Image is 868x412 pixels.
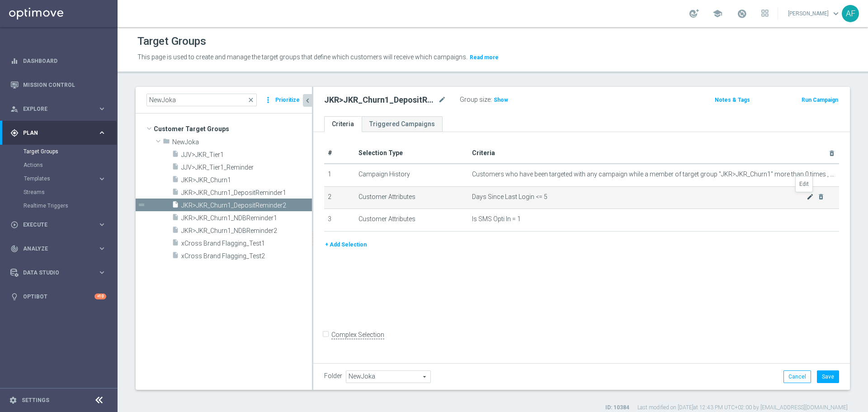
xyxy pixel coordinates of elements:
[10,221,107,228] button: play_circle_outline Execute keyboard_arrow_right
[146,94,257,106] input: Quick find group or folder
[23,270,98,275] span: Data Studio
[10,269,107,276] button: Data Studio keyboard_arrow_right
[469,52,500,62] button: Read more
[10,269,98,277] div: Data Studio
[247,96,255,104] span: close
[10,129,107,137] button: gps_fixed Plan keyboard_arrow_right
[181,214,312,222] span: JKR&gt;JKR_Churn1_NDBReminder1
[494,97,508,103] span: Show
[172,201,179,211] i: insert_drive_file
[10,105,98,113] div: Explore
[181,176,312,184] span: JKR&gt;JKR_Churn1
[172,188,179,199] i: insert_drive_file
[712,9,722,19] span: school
[605,404,629,412] label: ID: 10384
[842,5,859,22] div: AF
[98,220,106,229] i: keyboard_arrow_right
[324,143,355,164] th: #
[24,199,117,213] div: Realtime Triggers
[828,150,835,157] i: delete_forever
[24,161,94,169] a: Actions
[10,105,107,113] button: person_search Explore keyboard_arrow_right
[10,245,19,253] i: track_changes
[10,57,107,65] button: equalizer Dashboard
[331,331,384,339] label: Complex Selection
[181,151,312,159] span: JJV&gt;JKR_Tier1
[24,176,98,181] div: Templates
[472,170,835,178] span: Customers who have been targeted with any campaign while a member of target group "JKR>JKR_Churn1...
[23,106,98,112] span: Explore
[817,193,825,200] i: delete_forever
[181,240,312,247] span: xCross Brand Flagging_Test1
[23,246,98,251] span: Analyze
[324,240,368,250] button: + Add Selection
[362,116,443,132] a: Triggered Campaigns
[24,189,94,196] a: Streams
[24,158,117,172] div: Actions
[460,96,491,104] label: Group size
[172,251,179,262] i: insert_drive_file
[324,209,355,232] td: 3
[10,221,19,229] i: play_circle_outline
[24,172,117,185] div: Templates
[10,221,98,229] div: Execute
[10,57,19,65] i: equalizer
[714,95,751,105] button: Notes & Tags
[23,222,98,227] span: Execute
[324,116,362,132] a: Criteria
[163,137,170,148] i: folder
[23,73,106,97] a: Mission Control
[24,202,94,209] a: Realtime Triggers
[23,130,98,136] span: Plan
[10,129,19,137] i: gps_fixed
[472,193,807,201] span: Days Since Last Login <= 5
[324,95,436,105] h2: JKR>JKR_Churn1_DepositReminder2
[98,175,106,183] i: keyboard_arrow_right
[10,73,106,97] div: Mission Control
[274,94,301,106] button: Prioritize
[355,164,468,186] td: Campaign History
[10,245,107,252] div: track_changes Analyze keyboard_arrow_right
[817,370,839,383] button: Save
[801,95,839,105] button: Run Campaign
[10,129,98,137] div: Plan
[172,150,179,161] i: insert_drive_file
[355,186,468,209] td: Customer Attributes
[24,175,107,182] button: Templates keyboard_arrow_right
[10,245,98,253] div: Analyze
[355,143,468,164] th: Selection Type
[831,9,841,19] span: keyboard_arrow_down
[807,193,814,200] i: mode_edit
[10,81,107,89] button: Mission Control
[181,202,312,209] span: JKR&gt;JKR_Churn1_DepositReminder2
[783,370,811,383] button: Cancel
[98,104,106,113] i: keyboard_arrow_right
[637,404,848,412] label: Last modified on [DATE] at 12:43 PM UTC+02:00 by [EMAIL_ADDRESS][DOMAIN_NAME]
[22,398,49,403] a: Settings
[472,149,495,156] span: Criteria
[181,164,312,171] span: JJV&gt;JKR_Tier1_Reminder
[355,209,468,232] td: Customer Attributes
[24,176,89,181] span: Templates
[98,268,106,277] i: keyboard_arrow_right
[181,189,312,197] span: JKR&gt;JKR_Churn1_DepositReminder1
[10,49,106,73] div: Dashboard
[24,185,117,199] div: Streams
[23,284,94,308] a: Optibot
[491,96,492,104] label: :
[10,284,106,308] div: Optibot
[303,94,312,107] button: chevron_left
[172,163,179,173] i: insert_drive_file
[98,128,106,137] i: keyboard_arrow_right
[137,53,467,61] span: This page is used to create and manage the target groups that define which customers will receive...
[172,213,179,224] i: insert_drive_file
[9,396,17,404] i: settings
[264,94,273,106] i: more_vert
[137,35,206,48] h1: Target Groups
